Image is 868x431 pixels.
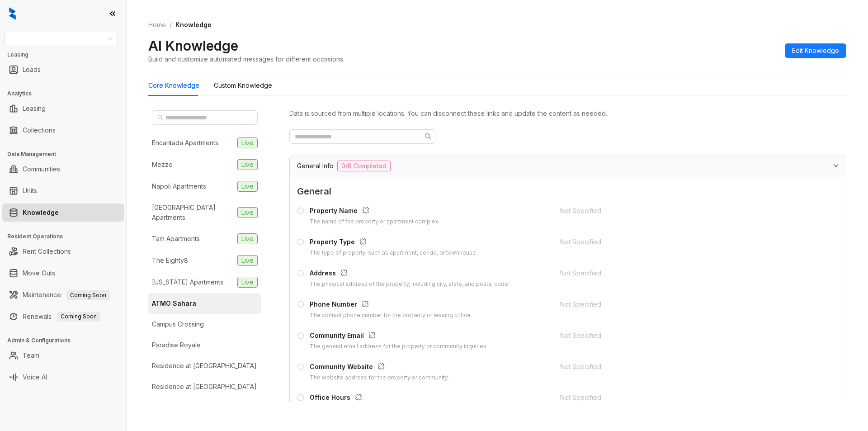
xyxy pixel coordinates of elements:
[310,206,440,218] div: Property Name
[310,374,449,382] div: The website address for the property or community.
[2,204,124,222] li: Knowledge
[152,277,223,287] div: [US_STATE] Apartments
[152,203,234,223] div: [GEOGRAPHIC_DATA] Apartments
[152,340,201,350] div: Paradise Royale
[23,99,46,118] a: Leasing
[170,20,172,30] li: /
[2,99,124,118] li: Leasing
[560,362,812,372] div: Not Specified
[7,150,126,158] h3: Data Management
[310,331,488,342] div: Community Email
[152,319,204,329] div: Campus Crossing
[310,280,509,289] div: The physical address of the property, including city, state, and postal code.
[560,393,812,403] div: Not Specified
[2,286,124,304] li: Maintenance
[66,290,110,300] span: Coming Soon
[310,362,449,374] div: Community Website
[152,382,257,392] div: Residence at [GEOGRAPHIC_DATA]
[310,299,472,311] div: Phone Number
[310,393,493,404] div: Office Hours
[7,336,126,345] h3: Admin & Configurations
[2,308,124,326] li: Renewals
[560,206,812,216] div: Not Specified
[2,346,124,365] li: Team
[2,368,124,386] li: Voice AI
[237,181,258,192] span: Live
[310,342,488,351] div: The general email address for the property or community inquiries.
[23,160,60,178] a: Communities
[152,160,173,170] div: Mezzo
[785,43,846,58] button: Edit Knowledge
[23,308,100,326] a: RenewalsComing Soon
[2,160,124,178] li: Communities
[237,137,258,148] span: Live
[23,182,37,200] a: Units
[148,37,238,54] h2: AI Knowledge
[2,61,124,79] li: Leads
[175,21,212,28] span: Knowledge
[152,298,196,308] div: ATMO Sahara
[23,61,41,79] a: Leads
[23,204,59,222] a: Knowledge
[2,182,124,200] li: Units
[237,233,258,244] span: Live
[425,133,432,140] span: search
[310,268,509,280] div: Address
[310,218,440,226] div: The name of the property or apartment complex.
[560,237,812,247] div: Not Specified
[146,20,168,30] a: Home
[310,249,477,257] div: The type of property, such as apartment, condo, or townhouse.
[23,368,47,386] a: Voice AI
[310,311,472,320] div: The contact phone number for the property or leasing office.
[152,181,206,191] div: Napoli Apartments
[560,331,812,341] div: Not Specified
[237,277,258,288] span: Live
[23,346,39,365] a: Team
[23,121,56,139] a: Collections
[2,242,124,260] li: Rent Collections
[2,264,124,282] li: Move Outs
[237,159,258,170] span: Live
[152,234,200,244] div: Tam Apartments
[23,264,55,282] a: Move Outs
[310,237,477,249] div: Property Type
[152,138,218,148] div: Encantada Apartments
[148,54,344,64] div: Build and customize automated messages for different occasions.
[792,46,839,56] span: Edit Knowledge
[152,256,188,265] div: The Eighty8
[237,207,258,218] span: Live
[214,81,272,90] div: Custom Knowledge
[297,185,839,199] span: General
[297,161,334,171] span: General Info
[560,268,812,278] div: Not Specified
[237,255,258,266] span: Live
[560,299,812,309] div: Not Specified
[337,161,391,171] span: 0/8 Completed
[7,51,126,59] h3: Leasing
[23,242,71,260] a: Rent Collections
[57,312,100,322] span: Coming Soon
[7,90,126,98] h3: Analytics
[833,163,839,168] span: expanded
[157,114,164,121] span: search
[148,81,199,90] div: Core Knowledge
[7,232,126,241] h3: Resident Operations
[289,109,846,118] div: Data is sourced from multiple locations. You can disconnect these links and update the content as...
[9,7,16,20] img: logo
[290,155,846,177] div: General Info0/8 Completed
[2,121,124,139] li: Collections
[152,361,257,371] div: Residence at [GEOGRAPHIC_DATA]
